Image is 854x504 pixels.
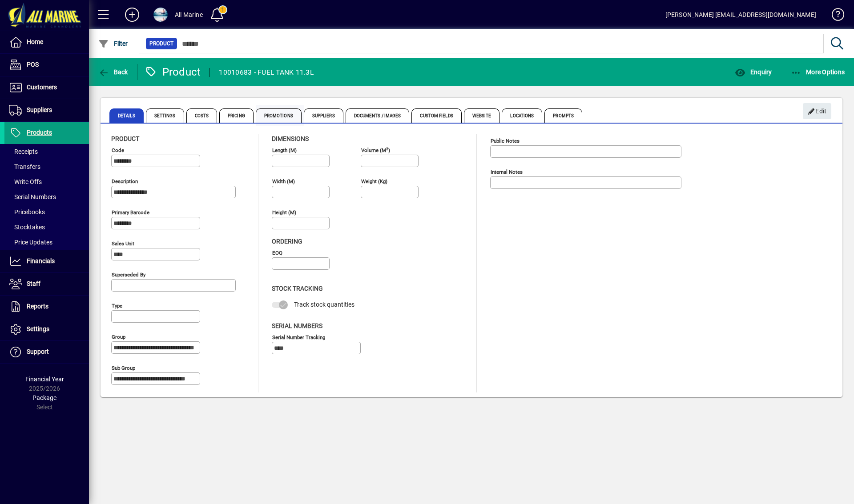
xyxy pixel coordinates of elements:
[9,208,45,216] span: Pricebooks
[294,301,354,308] span: Track stock quantities
[361,178,387,184] mat-label: Weight (Kg)
[109,108,144,123] span: Details
[27,38,43,45] span: Home
[735,68,772,76] span: Enquiry
[149,39,173,48] span: Product
[304,108,343,123] span: Suppliers
[145,65,201,79] div: Product
[272,147,297,153] mat-label: Length (m)
[112,178,138,184] mat-label: Description
[111,135,139,142] span: Product
[272,135,309,142] span: Dimensions
[112,147,124,153] mat-label: Code
[27,257,55,264] span: Financials
[25,376,64,383] span: Financial Year
[272,238,302,245] span: Ordering
[118,7,146,23] button: Add
[4,235,89,250] a: Price Updates
[272,334,325,340] mat-label: Serial Number tracking
[665,8,816,22] div: [PERSON_NAME] [EMAIL_ADDRESS][DOMAIN_NAME]
[27,84,57,91] span: Customers
[27,303,48,310] span: Reports
[219,65,314,80] div: 10010683 - FUEL TANK 11.3L
[96,64,130,80] button: Back
[4,189,89,204] a: Serial Numbers
[112,209,149,216] mat-label: Primary barcode
[27,280,40,287] span: Staff
[4,204,89,220] a: Pricebooks
[386,146,388,151] sup: 3
[4,296,89,318] a: Reports
[464,108,500,123] span: Website
[272,322,322,329] span: Serial Numbers
[4,159,89,174] a: Transfers
[256,108,302,123] span: Promotions
[4,250,89,272] a: Financials
[491,169,523,175] mat-label: Internal Notes
[27,106,52,113] span: Suppliers
[4,273,89,295] a: Staff
[112,365,135,371] mat-label: Sub group
[808,104,827,119] span: Edit
[411,108,461,123] span: Custom Fields
[96,36,130,52] button: Filter
[9,224,45,231] span: Stocktakes
[4,76,89,99] a: Customers
[346,108,410,123] span: Documents / Images
[98,40,128,47] span: Filter
[4,220,89,235] a: Stocktakes
[803,103,831,119] button: Edit
[112,272,145,278] mat-label: Superseded by
[272,209,296,216] mat-label: Height (m)
[9,239,52,246] span: Price Updates
[4,341,89,363] a: Support
[361,147,390,153] mat-label: Volume (m )
[112,334,125,340] mat-label: Group
[4,144,89,159] a: Receipts
[4,31,89,53] a: Home
[789,64,847,80] button: More Options
[146,7,175,23] button: Profile
[4,318,89,340] a: Settings
[502,108,542,123] span: Locations
[146,108,184,123] span: Settings
[491,138,520,144] mat-label: Public Notes
[825,2,843,31] a: Knowledge Base
[27,348,49,355] span: Support
[9,163,40,170] span: Transfers
[27,129,52,136] span: Products
[98,68,128,76] span: Back
[4,54,89,76] a: POS
[112,303,122,309] mat-label: Type
[219,108,254,123] span: Pricing
[272,285,323,292] span: Stock Tracking
[27,325,49,332] span: Settings
[544,108,582,123] span: Prompts
[9,178,42,185] span: Write Offs
[9,193,56,200] span: Serial Numbers
[186,108,218,123] span: Costs
[175,8,203,22] div: All Marine
[4,174,89,189] a: Write Offs
[27,61,39,68] span: POS
[89,64,138,80] app-page-header-button: Back
[733,64,774,80] button: Enquiry
[272,178,295,184] mat-label: Width (m)
[9,148,38,155] span: Receipts
[791,68,845,76] span: More Options
[112,240,134,247] mat-label: Sales unit
[272,250,282,256] mat-label: EOQ
[4,99,89,121] a: Suppliers
[32,394,56,401] span: Package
